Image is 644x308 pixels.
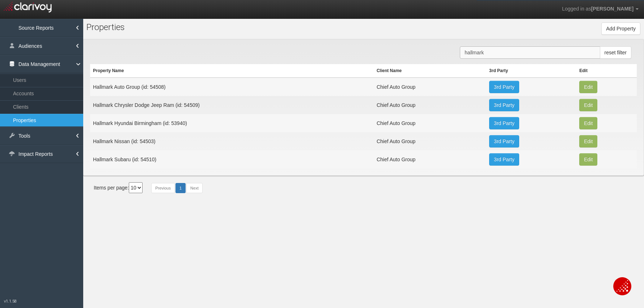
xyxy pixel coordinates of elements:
td: Chief Auto Group [374,96,486,114]
a: 1 [175,183,186,193]
button: Edit [579,135,597,147]
td: Hallmark Auto Group (id: 54508) [90,78,374,96]
div: Items per page: [94,182,143,193]
th: Edit [576,64,637,78]
td: Chief Auto Group [374,114,486,132]
td: Chief Auto Group [374,132,486,150]
button: reset filter [600,46,631,59]
input: Search Properties [460,46,600,59]
th: 3rd Party [486,64,576,78]
td: Hallmark Chrysler Dodge Jeep Ram (id: 54509) [90,96,374,114]
a: 3rd Party [489,117,519,129]
td: Chief Auto Group [374,150,486,168]
a: Logged in as[PERSON_NAME] [556,0,644,18]
td: Hallmark Nissan (id: 54503) [90,132,374,150]
a: Previous [151,183,175,193]
button: Edit [579,99,597,111]
a: 3rd Party [489,153,519,166]
a: 3rd Party [489,135,519,147]
a: 3rd Party [489,99,519,111]
span: Logged in as [562,6,591,12]
td: Chief Auto Group [374,78,486,96]
span: o [94,22,99,32]
a: 3rd Party [489,81,519,93]
th: Client Name [374,64,486,78]
button: Add Property [601,22,640,35]
button: Edit [579,81,597,93]
button: Edit [579,153,597,166]
th: Property Name [90,64,374,78]
h1: Pr perties [86,22,253,32]
a: Next [186,183,203,193]
td: Hallmark Subaru (id: 54510) [90,150,374,168]
button: Edit [579,117,597,129]
td: Hallmark Hyundai Birmingham (id: 53940) [90,114,374,132]
span: [PERSON_NAME] [591,6,634,12]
